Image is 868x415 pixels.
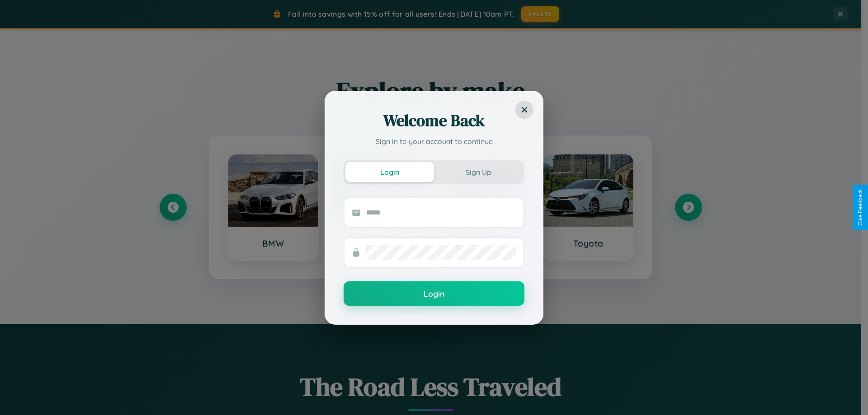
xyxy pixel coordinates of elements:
h2: Welcome Back [344,110,524,131]
button: Login [344,281,524,306]
p: Sign in to your account to continue [344,136,524,147]
button: Login [345,162,434,182]
div: Give Feedback [857,189,863,226]
button: Sign Up [434,162,523,182]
